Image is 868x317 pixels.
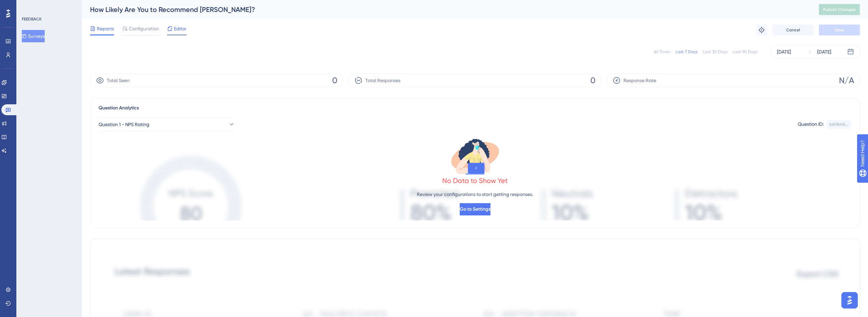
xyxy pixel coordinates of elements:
[623,76,656,85] span: Response Rate
[733,49,757,55] div: Last 90 Days
[590,75,595,86] span: 0
[460,205,490,213] span: Go to Settings
[460,203,490,215] button: Go to Settings
[773,25,813,35] button: Cancel
[798,120,824,129] div: Question ID:
[703,49,727,55] div: Last 30 Days
[819,25,860,35] button: Save
[107,76,130,85] span: Total Seen
[99,118,235,131] button: Question 1 - NPS Rating
[129,25,159,33] span: Configuration
[817,48,831,56] div: [DATE]
[442,176,508,185] div: No Data to Show Yet
[819,4,860,15] button: Publish Changes
[839,75,854,86] span: N/A
[839,290,860,311] iframe: UserGuiding AI Assistant Launcher
[22,30,45,42] button: Surveys
[654,49,670,55] div: All Times
[417,190,533,198] p: Review your configurations to start getting responses.
[786,27,800,33] span: Cancel
[332,75,337,86] span: 0
[777,48,791,56] div: [DATE]
[90,5,802,14] div: How Likely Are You to Recommend [PERSON_NAME]?
[22,16,42,22] div: FEEDBACK
[99,120,149,129] span: Question 1 - NPS Rating
[823,7,856,12] span: Publish Changes
[365,76,400,85] span: Total Responses
[97,25,114,33] span: Reports
[99,104,139,112] span: Question Analytics
[835,27,844,33] span: Save
[174,25,187,33] span: Editor
[676,49,697,55] div: Last 7 Days
[829,122,848,127] div: b61184f6...
[16,2,43,10] span: Need Help?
